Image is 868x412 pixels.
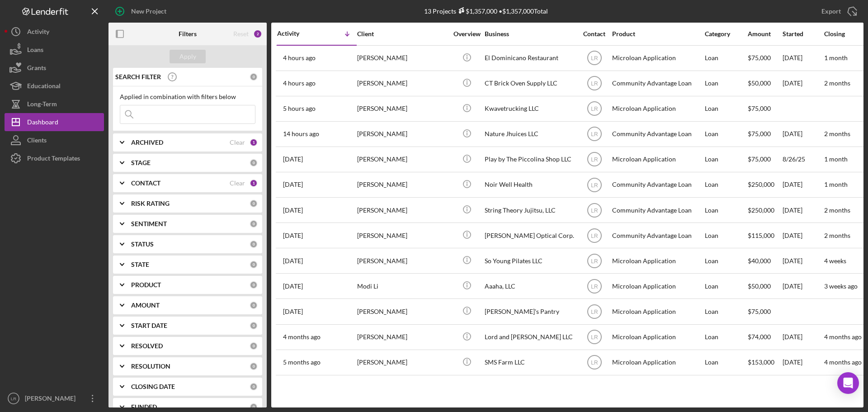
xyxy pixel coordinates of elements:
[577,30,611,38] div: Contact
[485,46,575,70] div: El Dominicano Restaurant
[748,30,782,38] div: Amount
[783,122,823,146] div: [DATE]
[783,249,823,273] div: [DATE]
[456,7,497,15] div: $1,357,000
[283,308,303,315] time: 2025-06-12 17:02
[485,97,575,121] div: Kwavetrucking LLC
[5,95,104,113] button: Long-Term
[591,81,598,87] text: LR
[824,206,850,214] time: 2 months
[591,156,598,163] text: LR
[277,30,317,37] div: Activity
[357,30,448,38] div: Client
[748,282,771,290] span: $50,000
[783,30,823,38] div: Started
[357,223,448,247] div: [PERSON_NAME]
[283,54,316,62] time: 2025-09-03 19:07
[131,403,157,411] b: FUNDED
[27,131,47,152] div: Clients
[131,342,163,350] b: RESOLVED
[783,325,823,349] div: [DATE]
[824,130,850,137] time: 2 months
[612,325,703,349] div: Microloan Application
[424,7,548,15] div: 13 Projects • $1,357,000 Total
[27,59,46,79] div: Grants
[5,77,104,95] button: Educational
[230,139,245,146] div: Clear
[705,173,747,197] div: Loan
[5,59,104,77] a: Grants
[23,389,81,410] div: [PERSON_NAME]
[485,274,575,298] div: Aaaha, LLC
[357,249,448,273] div: [PERSON_NAME]
[357,173,448,197] div: [PERSON_NAME]
[612,173,703,197] div: Community Advantage Loan
[5,23,104,41] a: Activity
[705,223,747,247] div: Loan
[283,257,303,265] time: 2025-08-05 18:08
[357,350,448,374] div: [PERSON_NAME]
[357,198,448,222] div: [PERSON_NAME]
[612,30,703,38] div: Product
[783,223,823,247] div: [DATE]
[612,122,703,146] div: Community Advantage Loan
[821,2,841,20] div: Export
[591,55,598,62] text: LR
[27,149,80,170] div: Product Templates
[705,198,747,222] div: Loan
[705,30,747,38] div: Category
[357,71,448,95] div: [PERSON_NAME]
[230,180,245,187] div: Clear
[824,333,862,341] time: 4 months ago
[27,95,57,115] div: Long-Term
[131,2,166,20] div: New Project
[5,131,104,149] button: Clients
[250,220,258,228] div: 0
[705,325,747,349] div: Loan
[131,139,163,146] b: ARCHIVED
[11,396,16,401] text: LR
[131,322,167,329] b: START DATE
[748,54,771,62] span: $75,000
[748,104,771,112] span: $75,000
[283,232,303,239] time: 2025-08-22 15:15
[612,274,703,298] div: Microloan Application
[705,122,747,146] div: Loan
[783,173,823,197] div: [DATE]
[357,46,448,70] div: [PERSON_NAME]
[783,147,823,171] div: 8/26/25
[283,130,319,137] time: 2025-09-03 08:59
[131,302,160,309] b: AMOUNT
[5,149,104,167] button: Product Templates
[131,241,154,248] b: STATUS
[748,308,771,315] span: $75,000
[233,30,249,38] div: Reset
[591,258,598,264] text: LR
[612,71,703,95] div: Community Advantage Loan
[748,206,774,214] span: $250,000
[485,173,575,197] div: Noir Well Health
[783,350,823,374] div: [DATE]
[120,93,255,100] div: Applied in combination with filters below
[824,79,850,87] time: 2 months
[783,198,823,222] div: [DATE]
[450,30,484,38] div: Overview
[705,350,747,374] div: Loan
[357,325,448,349] div: [PERSON_NAME]
[705,299,747,323] div: Loan
[783,71,823,95] div: [DATE]
[824,180,848,188] time: 1 month
[283,80,316,87] time: 2025-09-03 19:01
[357,147,448,171] div: [PERSON_NAME]
[131,159,151,166] b: STAGE
[250,362,258,370] div: 0
[250,301,258,309] div: 0
[250,199,258,208] div: 0
[283,333,321,341] time: 2025-05-01 20:53
[485,198,575,222] div: String Theory Jujitsu, LLC
[485,122,575,146] div: Nature Jhuices LLC
[485,71,575,95] div: CT Brick Oven Supply LLC
[357,97,448,121] div: [PERSON_NAME]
